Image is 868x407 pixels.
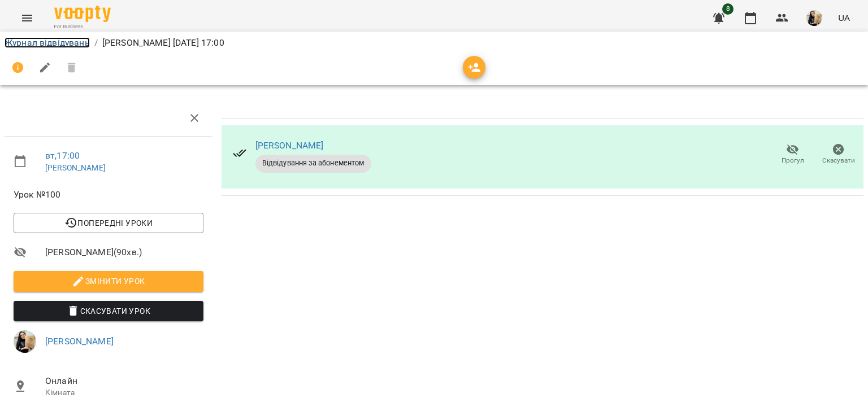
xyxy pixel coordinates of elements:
[14,188,203,202] span: Урок №100
[806,10,822,26] img: e5f873b026a3950b3a8d4ef01e3c1baa.jpeg
[722,3,734,15] span: 8
[14,271,203,291] button: Змінити урок
[14,213,203,233] button: Попередні уроки
[45,387,203,399] p: Кімната
[14,301,203,321] button: Скасувати Урок
[822,156,855,165] span: Скасувати
[838,12,850,24] span: UA
[45,246,203,259] span: [PERSON_NAME] ( 90 хв. )
[45,374,203,388] span: Онлайн
[102,36,224,50] p: [PERSON_NAME] [DATE] 17:00
[14,5,41,32] button: Menu
[54,23,111,30] span: For Business
[255,158,371,168] span: Відвідування за абонементом
[23,216,194,230] span: Попередні уроки
[5,37,90,48] a: Журнал відвідувань
[782,156,804,165] span: Прогул
[23,274,194,288] span: Змінити урок
[45,163,106,172] a: [PERSON_NAME]
[45,336,114,347] a: [PERSON_NAME]
[815,139,861,170] button: Скасувати
[45,150,80,161] a: вт , 17:00
[14,330,36,353] img: e5f873b026a3950b3a8d4ef01e3c1baa.jpeg
[255,140,324,151] a: [PERSON_NAME]
[94,36,98,50] li: /
[834,7,854,28] button: UA
[5,36,863,50] nav: breadcrumb
[770,139,815,170] button: Прогул
[23,304,194,318] span: Скасувати Урок
[54,6,111,22] img: Voopty Logo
